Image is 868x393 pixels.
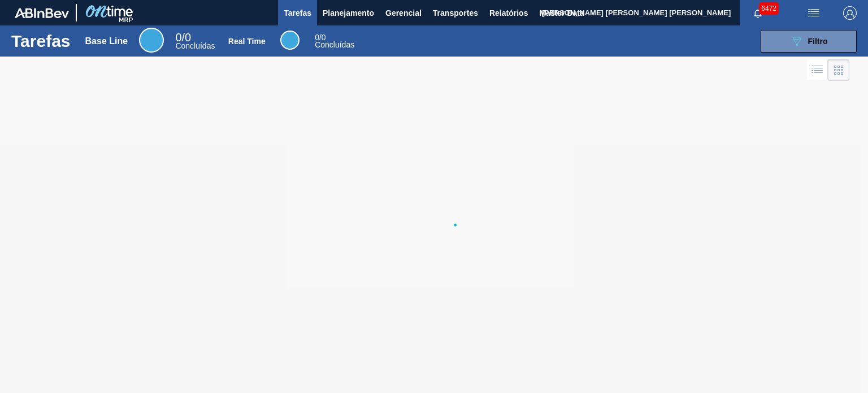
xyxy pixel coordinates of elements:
[315,40,354,49] span: Concluídas
[175,31,181,44] span: 0
[228,37,266,46] div: Real Time
[280,31,300,50] div: Real Time
[175,33,215,50] div: Base Line
[175,31,191,44] span: / 0
[284,6,311,20] span: Tarefas
[807,6,821,20] img: userActions
[539,6,584,20] span: Master Data
[433,6,478,20] span: Transportes
[85,36,128,46] div: Base Line
[175,41,215,50] span: Concluídas
[139,28,164,53] div: Base Line
[489,6,528,20] span: Relatórios
[15,8,69,18] img: TNhmsLtSVTkK8tSr43FrP2fwEKptu5GPRR3wAAAABJRU5ErkJggg==
[385,6,422,20] span: Gerencial
[315,33,319,42] span: 0
[323,6,374,20] span: Planejamento
[808,37,828,46] span: Filtro
[315,33,325,42] span: / 0
[315,34,354,49] div: Real Time
[740,5,776,21] button: Notificações
[843,6,857,20] img: Logout
[759,2,779,15] span: 6472
[761,30,857,53] button: Filtro
[11,34,71,47] h1: Tarefas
